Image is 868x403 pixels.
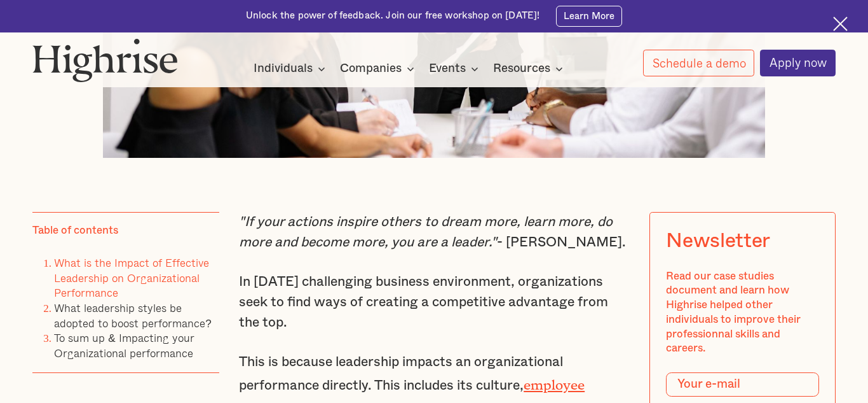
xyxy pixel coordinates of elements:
a: What leadership styles be adopted to boost performance? [54,299,212,332]
a: Learn More [556,6,622,27]
img: Cross icon [833,17,848,31]
div: Resources [493,61,550,76]
div: Companies [340,61,418,76]
p: In [DATE] challenging business environment, organizations seek to find ways of creating a competi... [239,272,629,333]
input: Your e-mail [666,372,818,397]
div: Table of contents [32,223,118,238]
a: To sum up & Impacting your Organizational performance [54,329,194,362]
div: Unlock the power of feedback. Join our free workshop on [DATE]! [246,10,539,22]
p: - [PERSON_NAME]. [239,212,629,253]
div: Companies [340,61,402,76]
div: Newsletter [666,229,770,253]
div: Read our case studies document and learn how Highrise helped other individuals to improve their p... [666,269,818,356]
em: "If your actions inspire others to dream more, learn more, do more and become more, you are a lea... [239,215,613,249]
a: Apply now [760,50,836,76]
a: What is the Impact of Effective Leadership on Organizational Performance [54,254,209,301]
div: Individuals [254,61,329,76]
div: Individuals [254,61,313,76]
div: Resources [493,61,567,76]
a: Schedule a demo [643,50,755,76]
img: Highrise logo [32,38,177,82]
div: Events [429,61,482,76]
div: Events [429,61,466,76]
